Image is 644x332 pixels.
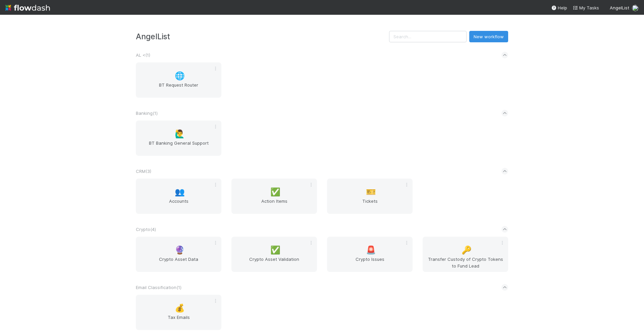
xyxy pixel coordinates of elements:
a: 🙋‍♂️BT Banking General Support [136,121,221,156]
span: Banking ( 1 ) [136,110,158,116]
span: Crypto Asset Validation [234,256,314,269]
span: ✅ [270,246,280,254]
span: BT Banking General Support [139,140,219,153]
span: AL < ( 1 ) [136,52,150,58]
span: 🔮 [175,246,185,254]
span: Crypto Asset Data [139,256,219,269]
a: 🔑Transfer Custody of Crypto Tokens to Fund Lead [423,237,508,272]
a: 🌐BT Request Router [136,62,221,98]
span: 🌐 [175,72,185,80]
span: Accounts [139,198,219,211]
span: Email Classification ( 1 ) [136,285,181,290]
a: 🔮Crypto Asset Data [136,237,221,272]
span: Action Items [234,198,314,211]
a: 👥Accounts [136,179,221,214]
span: CRM ( 3 ) [136,169,151,174]
a: 💰Tax Emails [136,295,221,330]
div: Help [551,4,567,11]
span: Crypto Issues [330,256,410,269]
a: My Tasks [573,4,599,11]
span: ✅ [270,188,280,196]
a: 🚨Crypto Issues [327,237,413,272]
span: Transfer Custody of Crypto Tokens to Fund Lead [425,256,505,269]
span: 🎫 [366,188,376,196]
img: avatar_cc3a00d7-dd5c-4a2f-8d58-dd6545b20c0d.png [632,5,639,11]
span: 🔑 [462,246,472,254]
img: logo-inverted-e16ddd16eac7371096b0.svg [5,2,50,13]
h3: AngelList [136,32,389,41]
a: 🎫Tickets [327,179,413,214]
a: ✅Crypto Asset Validation [231,237,317,272]
span: 💰 [175,304,185,313]
span: 🚨 [366,246,376,254]
span: 👥 [175,188,185,196]
span: My Tasks [573,5,599,10]
span: AngelList [610,5,629,10]
span: Tax Emails [139,314,219,327]
button: New workflow [469,31,508,42]
a: ✅Action Items [231,179,317,214]
input: Search... [389,31,467,42]
span: Tickets [330,198,410,211]
span: Crypto ( 4 ) [136,227,156,232]
span: BT Request Router [139,82,219,95]
span: 🙋‍♂️ [175,130,185,138]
